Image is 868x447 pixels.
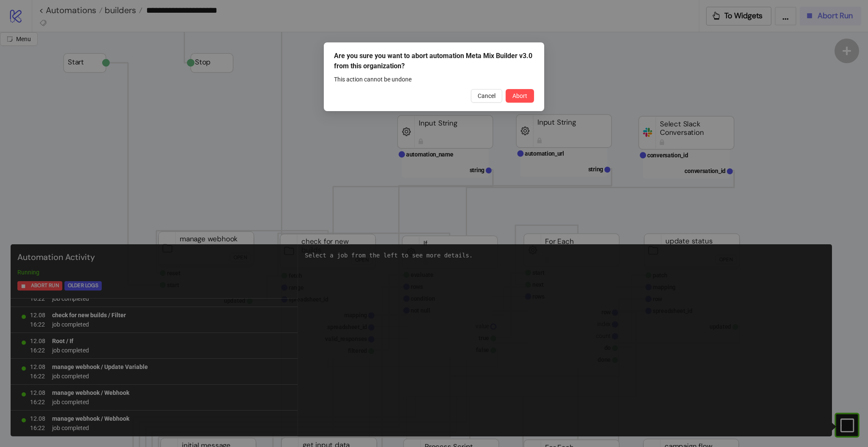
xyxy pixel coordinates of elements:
[512,92,527,99] span: Abort
[506,89,534,103] button: Abort
[334,75,534,84] div: This action cannot be undone
[471,89,502,103] button: Cancel
[478,92,495,99] span: Cancel
[334,51,534,71] div: Are you sure you want to abort automation Meta Mix Builder v3.0 from this organization?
